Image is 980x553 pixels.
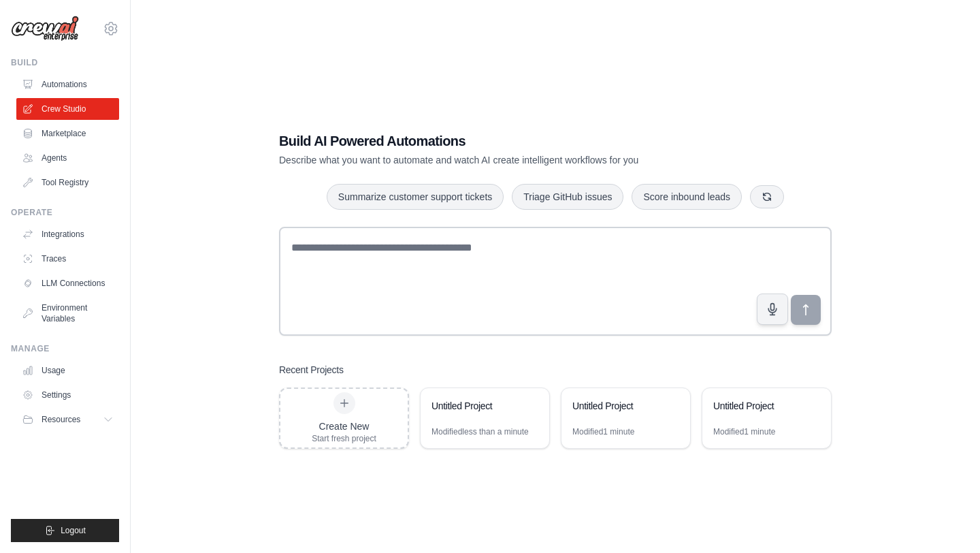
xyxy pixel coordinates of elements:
div: Build [11,57,119,68]
span: Resources [42,414,80,425]
button: Get new suggestions [750,185,784,208]
img: Logo [11,16,79,42]
button: Triage GitHub issues [512,184,623,210]
button: Click to speak your automation idea [757,294,788,325]
div: Modified 1 minute [713,426,775,437]
a: Settings [16,384,119,406]
a: Usage [16,360,119,381]
a: Agents [16,147,119,169]
a: LLM Connections [16,272,119,294]
button: Resources [16,409,119,430]
h1: Build AI Powered Automations [279,131,736,151]
div: Modified 1 minute [572,426,634,437]
div: Operate [11,207,119,218]
div: Untitled Project [431,399,525,413]
a: Automations [16,74,119,95]
div: Untitled Project [572,399,666,413]
button: Summarize customer support tickets [327,184,504,210]
h3: Recent Projects [279,363,344,377]
span: Logout [61,525,86,536]
div: Modified less than a minute [431,426,529,437]
div: Manage [11,343,119,354]
a: Integrations [16,223,119,245]
a: Traces [16,248,119,270]
div: Create New [312,420,376,433]
div: Untitled Project [713,399,806,413]
a: Crew Studio [16,98,119,120]
div: Start fresh project [312,433,376,444]
a: Tool Registry [16,172,119,193]
a: Environment Variables [16,297,119,330]
button: Logout [11,519,119,542]
button: Score inbound leads [632,184,742,210]
p: Describe what you want to automate and watch AI create intelligent workflows for you [279,153,736,167]
a: Marketplace [16,123,119,144]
